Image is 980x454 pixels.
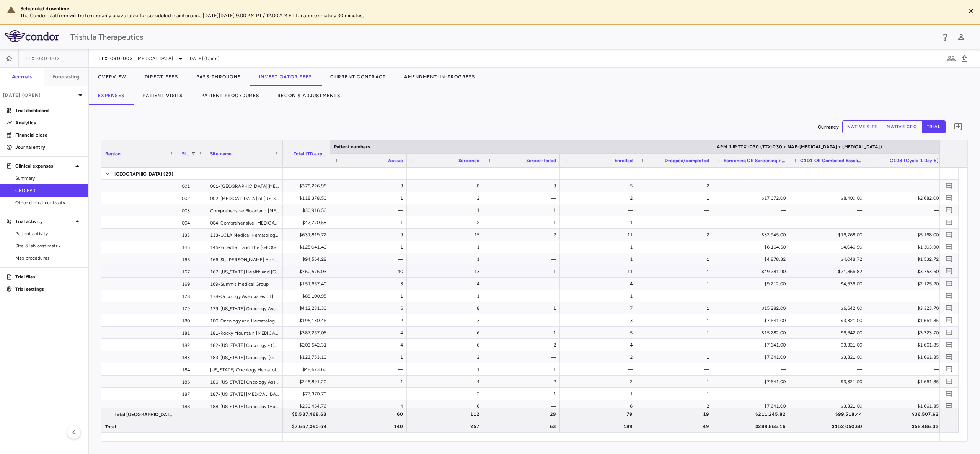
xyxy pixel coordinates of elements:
[178,265,206,277] div: 167
[643,327,709,339] div: 1
[178,180,206,192] div: 001
[206,376,283,387] div: 186-[US_STATE] Oncology Associates ([PERSON_NAME]) - USOR
[290,400,326,412] div: $230,464.76
[414,351,479,363] div: 2
[567,302,633,314] div: 7
[720,180,786,192] div: —
[12,73,32,80] h6: Accruals
[178,388,206,400] div: 187
[337,253,403,265] div: —
[337,229,403,241] div: 9
[643,229,709,241] div: 2
[206,314,283,326] div: 180-Oncology and Hematology Associates of [GEOGRAPHIC_DATA][US_STATE] ([GEOGRAPHIC_DATA]) - USOR
[206,265,283,277] div: 167-[US_STATE] Health and [GEOGRAPHIC_DATA]
[643,351,709,363] div: 1
[290,241,326,253] div: $125,041.40
[567,180,633,192] div: 5
[873,241,939,253] div: $1,303.90
[414,265,479,278] div: 13
[490,192,556,204] div: —
[643,363,709,376] div: —
[873,253,939,265] div: $1,532.72
[337,339,403,351] div: 4
[15,163,73,169] p: Clinical expenses
[206,278,283,290] div: 169-Summit Medical Group
[873,327,939,339] div: $3,323.70
[15,119,82,126] p: Analytics
[873,229,939,241] div: $5,168.00
[873,180,939,192] div: —
[89,86,134,105] button: Expenses
[337,241,403,253] div: 1
[946,304,953,312] svg: Add comment
[414,388,479,400] div: 2
[15,218,73,225] p: Trial activity
[188,55,219,62] span: [DATE] (Open)
[490,327,556,339] div: 1
[873,376,939,388] div: $1,661.85
[414,253,479,265] div: 1
[414,180,479,192] div: 8
[796,253,862,265] div: $4,048.72
[720,388,786,400] div: —
[944,181,954,191] button: Add comment
[490,204,556,216] div: 1
[946,255,953,263] svg: Add comment
[665,158,709,163] span: Dropped/completed
[643,302,709,314] div: 1
[70,31,936,43] div: Trishula Therapeutics
[643,290,709,302] div: —
[178,204,206,216] div: 003
[720,290,786,302] div: —
[206,290,283,302] div: 178-Oncology Associates of [US_STATE], P.C.
[337,216,403,229] div: 1
[490,314,556,327] div: —
[395,68,484,86] button: Amendment-In-Progress
[414,278,479,290] div: 4
[337,192,403,204] div: 1
[944,389,954,399] button: Add comment
[944,229,954,240] button: Add comment
[490,216,556,229] div: 1
[178,302,206,314] div: 179
[206,192,283,204] div: 002-[MEDICAL_DATA] of [US_STATE]-[GEOGRAPHIC_DATA]
[944,278,954,289] button: Add comment
[290,229,326,241] div: $631,819.72
[105,151,121,156] span: Region
[796,388,862,400] div: —
[178,278,206,290] div: 169
[720,278,786,290] div: $9,212.00
[290,180,326,192] div: $378,226.95
[567,290,633,302] div: 1
[796,241,862,253] div: $4,046.90
[873,363,939,376] div: —
[567,388,633,400] div: 1
[490,376,556,388] div: 2
[98,55,133,62] span: TTX-030-003
[944,376,954,387] button: Add comment
[890,158,939,163] span: C1D8 (Cycle 1 Day 8)
[458,158,479,163] span: Screened
[873,388,939,400] div: —
[206,351,283,363] div: 183-[US_STATE] Oncology-[GEOGRAPHIC_DATA] Midtown-USOR
[567,216,633,229] div: 1
[615,158,633,163] span: Enrolled
[206,400,283,412] div: 188-[US_STATE] Oncology (Hardy Oak) - USOR
[490,229,556,241] div: 2
[946,402,953,410] svg: Add comment
[796,314,862,327] div: $3,321.00
[290,278,326,290] div: $151,657.40
[643,204,709,216] div: —
[25,55,60,62] span: TTX-030-003
[294,151,326,156] span: Total LTD expense
[643,278,709,290] div: 1
[796,265,862,278] div: $21,866.82
[796,290,862,302] div: —
[946,231,953,238] svg: Add comment
[944,303,954,313] button: Add comment
[15,230,82,237] span: Patient activity
[206,327,283,338] div: 181-Rocky Mountain [MEDICAL_DATA] Centers ([PERSON_NAME]) - USOR
[414,363,479,376] div: 1
[720,253,786,265] div: $4,878.32
[954,122,963,132] svg: Add comment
